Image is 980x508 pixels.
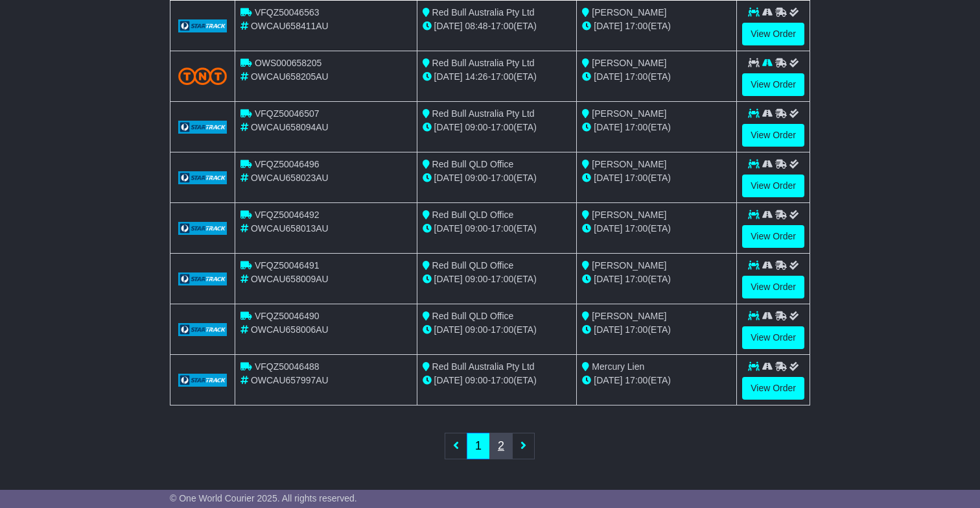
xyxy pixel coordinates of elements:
[582,70,731,84] div: (ETA)
[625,173,647,183] span: 17:00
[465,173,488,183] span: 09:00
[423,374,572,387] div: - (ETA)
[178,374,227,387] img: GetCarrierServiceLogo
[251,324,329,335] span: OWCAU658006AU
[465,122,488,132] span: 09:00
[432,159,514,169] span: Red Bull QLD Office
[582,323,731,337] div: (ETA)
[423,19,572,33] div: - (ETA)
[178,222,227,235] img: GetCarrierServiceLogo
[491,274,513,284] span: 17:00
[434,71,463,82] span: [DATE]
[594,274,622,284] span: [DATE]
[467,433,490,459] a: 1
[625,274,647,284] span: 17:00
[423,171,572,185] div: - (ETA)
[255,260,320,271] span: VFQZ50046491
[434,21,463,31] span: [DATE]
[625,122,647,132] span: 17:00
[625,21,647,31] span: 17:00
[592,159,666,169] span: [PERSON_NAME]
[742,124,804,147] a: View Order
[491,122,513,132] span: 17:00
[491,375,513,385] span: 17:00
[423,222,572,236] div: - (ETA)
[178,272,227,285] img: GetCarrierServiceLogo
[592,361,644,372] span: Mercury Lien
[582,171,731,185] div: (ETA)
[491,223,513,234] span: 17:00
[592,260,666,271] span: [PERSON_NAME]
[465,223,488,234] span: 09:00
[742,175,804,197] a: View Order
[251,223,329,234] span: OWCAU658013AU
[592,108,666,119] span: [PERSON_NAME]
[625,324,647,335] span: 17:00
[423,323,572,337] div: - (ETA)
[432,108,535,119] span: Red Bull Australia Pty Ltd
[491,71,513,82] span: 17:00
[432,7,535,18] span: Red Bull Australia Pty Ltd
[592,210,666,220] span: [PERSON_NAME]
[465,274,488,284] span: 09:00
[255,311,320,321] span: VFQZ50046490
[178,67,227,85] img: TNT_Domestic.png
[251,21,329,31] span: OWCAU658411AU
[251,274,329,284] span: OWCAU658009AU
[255,361,320,372] span: VFQZ50046488
[594,173,622,183] span: [DATE]
[432,58,535,68] span: Red Bull Australia Pty Ltd
[432,210,514,220] span: Red Bull QLD Office
[594,324,622,335] span: [DATE]
[582,272,731,286] div: (ETA)
[742,225,804,248] a: View Order
[432,361,535,372] span: Red Bull Australia Pty Ltd
[423,70,572,84] div: - (ETA)
[742,276,804,298] a: View Order
[491,21,513,31] span: 17:00
[489,433,513,459] a: 2
[255,210,320,220] span: VFQZ50046492
[465,375,488,385] span: 09:00
[742,23,804,45] a: View Order
[178,121,227,134] img: GetCarrierServiceLogo
[465,71,488,82] span: 14:26
[255,108,320,119] span: VFQZ50046507
[592,7,666,18] span: [PERSON_NAME]
[592,58,666,68] span: [PERSON_NAME]
[594,375,622,385] span: [DATE]
[625,71,647,82] span: 17:00
[255,159,320,169] span: VFQZ50046496
[582,374,731,387] div: (ETA)
[625,223,647,234] span: 17:00
[178,171,227,184] img: GetCarrierServiceLogo
[742,377,804,400] a: View Order
[594,122,622,132] span: [DATE]
[434,223,463,234] span: [DATE]
[592,311,666,321] span: [PERSON_NAME]
[251,122,329,132] span: OWCAU658094AU
[423,121,572,134] div: - (ETA)
[434,122,463,132] span: [DATE]
[432,260,514,271] span: Red Bull QLD Office
[251,375,329,385] span: OWCAU657997AU
[625,375,647,385] span: 17:00
[465,324,488,335] span: 09:00
[434,173,463,183] span: [DATE]
[582,19,731,33] div: (ETA)
[434,324,463,335] span: [DATE]
[170,493,357,503] span: © One World Courier 2025. All rights reserved.
[432,311,514,321] span: Red Bull QLD Office
[251,71,329,82] span: OWCAU658205AU
[465,21,488,31] span: 08:48
[178,323,227,336] img: GetCarrierServiceLogo
[491,324,513,335] span: 17:00
[423,272,572,286] div: - (ETA)
[251,173,329,183] span: OWCAU658023AU
[582,222,731,236] div: (ETA)
[582,121,731,134] div: (ETA)
[434,274,463,284] span: [DATE]
[594,71,622,82] span: [DATE]
[742,73,804,96] a: View Order
[594,223,622,234] span: [DATE]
